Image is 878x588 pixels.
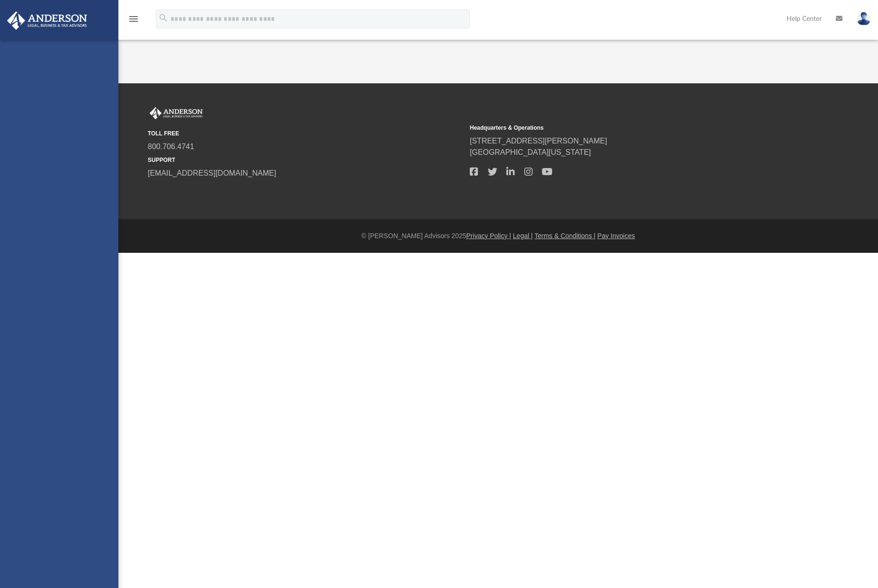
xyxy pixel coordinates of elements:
i: menu [128,13,139,25]
a: menu [128,18,139,25]
a: Privacy Policy | [466,232,511,240]
a: 800.706.4741 [148,143,194,151]
img: Anderson Advisors Platinum Portal [148,107,205,119]
small: TOLL FREE [148,129,463,138]
small: Headquarters & Operations [470,124,785,132]
div: © [PERSON_NAME] Advisors 2025 [118,231,878,241]
i: search [158,13,169,23]
a: [EMAIL_ADDRESS][DOMAIN_NAME] [148,169,276,177]
a: Legal | [513,232,533,240]
img: Anderson Advisors Platinum Portal [4,11,90,30]
a: [STREET_ADDRESS][PERSON_NAME] [470,137,607,145]
img: User Pic [857,12,871,26]
a: [GEOGRAPHIC_DATA][US_STATE] [470,148,591,156]
a: Terms & Conditions | [535,232,596,240]
small: SUPPORT [148,156,463,164]
a: Pay Invoices [597,232,635,240]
